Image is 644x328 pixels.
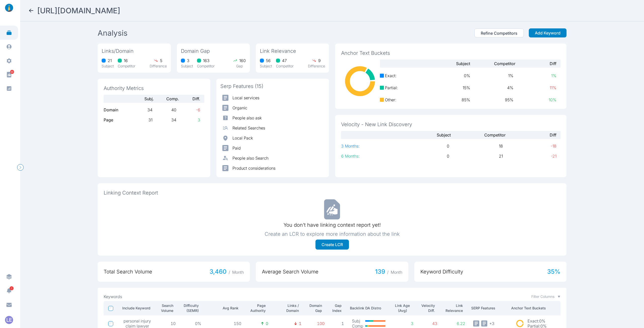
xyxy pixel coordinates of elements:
span: 5 [160,58,162,64]
span: Other : [385,97,396,103]
span: 10 % [513,97,557,103]
p: Page Authority [247,303,266,313]
span: 11 % [513,85,557,91]
span: Diff [506,132,560,138]
p: 10 [161,321,176,326]
span: Filter Columns [531,294,554,299]
p: Paid [232,145,241,151]
span: Links/Domain [102,48,167,55]
span: Diff [515,61,561,67]
p: Subject [181,64,193,69]
span: 56 [266,58,271,64]
span: -18 [503,143,556,149]
p: Domain Gap [307,303,322,313]
span: Anchor Text Buckets [341,50,560,57]
span: 16 [124,58,128,64]
span: Subj. [129,96,154,102]
p: Search Volume [159,303,173,313]
span: 9 [318,58,321,64]
p: Backlink DA Distro [350,306,390,311]
p: 1 [333,321,344,326]
p: Difference [150,64,167,69]
span: Average Search Volume [262,268,318,275]
p: Local Pack [232,135,253,141]
p: 6 Months: [341,153,396,159]
p: Keywords [104,294,122,299]
span: Month [232,270,244,275]
span: 31 [129,117,152,123]
p: Gap [236,64,243,69]
p: 0 [266,321,268,326]
button: Add Keyword [529,28,567,37]
span: 21 [108,58,112,64]
p: Subj [352,318,363,323]
span: 4 % [470,85,513,91]
p: Page [104,117,129,123]
p: Competitor [197,64,215,69]
span: 34 [129,107,152,113]
span: 0 % [427,73,470,79]
button: Refine Competitors [474,28,524,37]
span: 85 % [427,97,470,103]
p: 3 [396,321,413,326]
p: Exact : 0% [528,318,547,323]
p: Gap Index [331,303,342,313]
span: 88 [10,70,14,74]
span: Exact : [385,73,397,79]
p: Link Relevance [443,303,463,313]
span: 0 [396,153,449,159]
h2: Analysis [98,28,128,37]
span: Competitor [470,61,515,67]
p: Avg Rank [207,306,239,311]
h2: https://justicecounts.com/wilmington-personal-injury-lawyer/ [37,6,120,15]
span: Partial : [385,85,398,91]
p: People also Search [232,155,268,161]
p: 43 [421,321,437,326]
p: 150 [209,321,241,326]
span: Subject [425,61,470,67]
p: You don’t have linking context report yet! [284,221,381,228]
span: Link Relevance [260,48,325,55]
p: Product considerations [232,165,275,171]
p: 1 [299,321,301,326]
p: Competitor [276,64,294,69]
p: Subject [102,64,114,69]
span: 34 [152,117,176,123]
p: Domain [104,107,129,113]
span: Diff. [179,96,204,102]
span: Linking Context Report [104,189,560,196]
span: Domain Gap [181,48,246,55]
p: People also ask [232,115,262,121]
span: Competitor [451,132,506,138]
p: Create an LCR to explore more information about the link [265,230,400,238]
p: 0% [184,321,201,326]
span: 3 [187,58,189,64]
span: 47 [282,58,287,64]
span: Keyword Difficulty [420,268,463,275]
span: Subject [396,132,451,138]
p: Local services [232,95,259,101]
span: 15 % [427,85,470,91]
span: -21 [503,153,556,159]
span: 160 [239,58,246,64]
span: / [387,270,389,275]
span: 35 % [547,268,560,276]
button: Create LCR [315,240,349,250]
img: linklaunch_small.2ae18699.png [3,4,15,12]
p: 6.22 [445,321,465,326]
span: Total Search Volume [104,268,152,275]
span: + 3 [489,320,494,326]
span: Serp Features (15) [220,83,325,90]
span: Comp. [154,96,179,102]
span: 163 [203,58,210,64]
button: Filter Columns [531,294,560,299]
span: 18 [449,143,503,149]
p: Competitor [118,64,135,69]
span: Velocity - New Link Discovery [341,121,560,128]
span: 0 [396,143,449,149]
p: Difference [308,64,325,69]
p: Velocity Diff. [419,303,435,313]
p: Include Keyword [119,306,150,311]
span: Month [391,270,402,275]
p: Anchor Text Buckets [511,306,558,311]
